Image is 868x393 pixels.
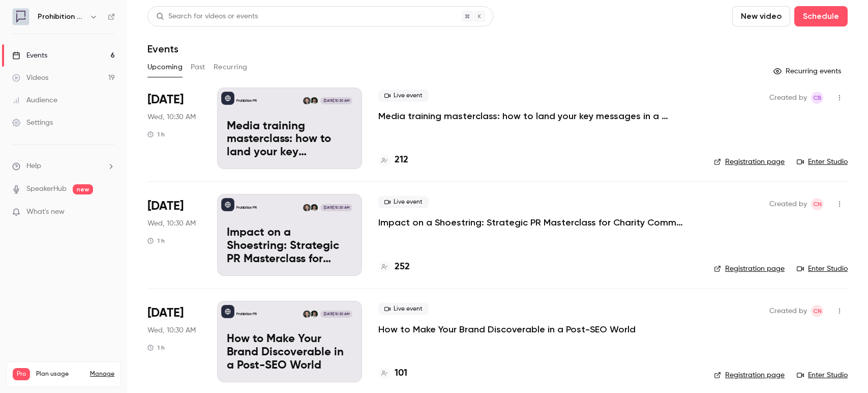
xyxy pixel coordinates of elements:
[217,88,362,169] a: Media training masterclass: how to land your key messages in a digital-first worldProhibition PRW...
[813,92,822,104] span: CB
[395,367,407,380] h4: 101
[147,112,196,122] span: Wed, 10:30 AM
[147,130,165,138] div: 1 h
[813,198,822,210] span: CN
[811,92,823,104] span: Claire Beaumont
[147,43,178,55] h1: Events
[378,110,683,122] a: Media training masterclass: how to land your key messages in a digital-first world
[794,6,848,26] button: Schedule
[378,90,429,102] span: Live event
[311,204,318,211] img: Will Ockenden
[732,6,790,26] button: New video
[156,11,258,22] div: Search for videos or events
[227,227,352,266] p: Impact on a Shoestring: Strategic PR Masterclass for Charity Comms Teams
[217,194,362,275] a: Impact on a Shoestring: Strategic PR Masterclass for Charity Comms TeamsProhibition PRWill Ockend...
[147,344,165,352] div: 1 h
[90,370,114,378] a: Manage
[227,333,352,372] p: How to Make Your Brand Discoverable in a Post-SEO World
[147,92,184,108] span: [DATE]
[26,207,65,217] span: What's new
[769,198,807,210] span: Created by
[236,205,257,210] p: Prohibition PR
[236,312,257,317] p: Prohibition PR
[147,237,165,245] div: 1 h
[12,50,47,61] div: Events
[147,305,184,321] span: [DATE]
[797,370,848,380] a: Enter Studio
[26,161,41,172] span: Help
[714,264,785,274] a: Registration page
[320,311,352,318] span: [DATE] 10:30 AM
[12,95,57,105] div: Audience
[147,198,184,214] span: [DATE]
[769,92,807,104] span: Created by
[73,184,93,194] span: new
[320,97,352,104] span: [DATE] 10:30 AM
[13,368,30,380] span: Pro
[395,260,410,274] h4: 252
[227,120,352,159] p: Media training masterclass: how to land your key messages in a digital-first world
[378,196,429,208] span: Live event
[811,198,823,210] span: Chris Norton
[38,12,85,22] h6: Prohibition PR
[13,9,29,25] img: Prohibition PR
[813,305,822,317] span: CN
[12,118,53,128] div: Settings
[311,311,318,318] img: Will Ockenden
[311,97,318,104] img: Will Ockenden
[769,63,848,79] button: Recurring events
[147,59,183,75] button: Upcoming
[12,161,115,172] li: help-dropdown-opener
[36,370,84,378] span: Plan usage
[147,218,196,229] span: Wed, 10:30 AM
[217,301,362,382] a: How to Make Your Brand Discoverable in a Post-SEO WorldProhibition PRWill OckendenChris Norton[DA...
[714,370,785,380] a: Registration page
[236,98,257,103] p: Prohibition PR
[378,367,407,380] a: 101
[147,88,201,169] div: Oct 8 Wed, 10:30 AM (Europe/London)
[378,303,429,315] span: Live event
[378,153,408,167] a: 212
[147,301,201,382] div: Nov 5 Wed, 10:30 AM (Europe/London)
[12,73,48,83] div: Videos
[303,311,310,318] img: Chris Norton
[378,216,683,229] a: Impact on a Shoestring: Strategic PR Masterclass for Charity Comms Teams
[395,153,408,167] h4: 212
[191,59,205,75] button: Past
[378,323,636,335] a: How to Make Your Brand Discoverable in a Post-SEO World
[303,204,310,211] img: Chris Norton
[147,194,201,275] div: Oct 15 Wed, 10:30 AM (Europe/London)
[714,157,785,167] a: Registration page
[797,264,848,274] a: Enter Studio
[769,305,807,317] span: Created by
[797,157,848,167] a: Enter Studio
[147,325,196,335] span: Wed, 10:30 AM
[303,97,310,104] img: Chris Norton
[811,305,823,317] span: Chris Norton
[320,204,352,211] span: [DATE] 10:30 AM
[378,260,410,274] a: 252
[26,184,67,194] a: SpeakerHub
[214,59,248,75] button: Recurring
